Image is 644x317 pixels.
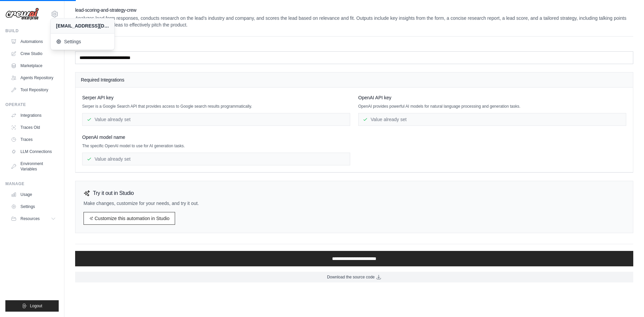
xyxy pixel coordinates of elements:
p: OpenAI provides powerful AI models for natural language processing and generation tasks. [358,104,626,109]
button: Resources [8,213,59,224]
p: Analyzes lead form responses, conducts research on the lead's industry and company, and scores th... [75,15,633,28]
iframe: Chat Widget [610,285,644,317]
h4: Required Integrations [81,76,628,83]
a: Tool Repository [8,85,59,95]
a: Agents Repository [8,72,59,83]
a: LLM Connections [8,146,59,157]
label: Automation Name [75,43,633,50]
div: Operate [5,102,59,107]
button: Logout [5,300,59,312]
a: Integrations [8,110,59,121]
a: Traces [8,134,59,145]
a: Marketplace [8,60,59,71]
div: Value already set [82,113,350,126]
a: Settings [51,35,114,48]
a: Settings [8,201,59,212]
a: Traces Old [8,122,59,133]
span: Settings [56,38,109,45]
span: Serper API key [82,94,113,101]
div: [EMAIL_ADDRESS][DOMAIN_NAME] [56,22,109,29]
div: Value already set [358,113,626,126]
div: Manage [5,181,59,187]
a: Customize this automation in Studio [84,212,175,225]
a: Usage [8,189,59,200]
span: Download the source code [327,274,375,280]
span: Logout [30,303,42,309]
div: Build [5,28,59,34]
p: Serper is a Google Search API that provides access to Google search results programmatically. [82,104,350,109]
h2: lead-scoring-and-strategy-crew [75,7,633,13]
h3: Try it out in Studio [93,189,134,197]
a: Download the source code [75,272,633,282]
img: Logo [5,8,39,20]
div: Value already set [82,153,350,165]
a: Crew Studio [8,48,59,59]
span: OpenAI API key [358,94,391,101]
p: The specific OpenAI model to use for AI generation tasks. [82,143,350,149]
p: Make changes, customize for your needs, and try it out. [84,200,625,207]
span: Resources [20,216,40,221]
span: OpenAI model name [82,134,125,141]
a: Environment Variables [8,158,59,174]
a: Automations [8,36,59,47]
